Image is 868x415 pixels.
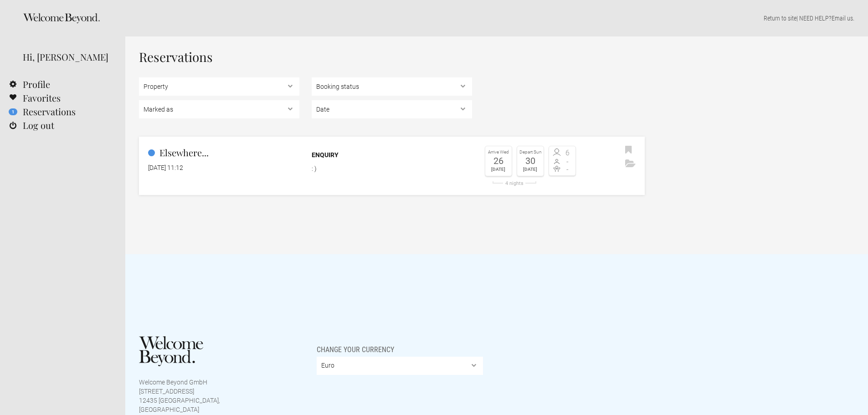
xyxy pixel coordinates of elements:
select: , , [312,77,472,96]
h2: Elsewhere... [148,146,299,159]
div: 4 nights [485,181,544,186]
div: Hi, [PERSON_NAME] [23,50,112,64]
div: [DATE] [488,165,509,174]
span: 6 [562,149,573,157]
div: Enquiry [312,150,472,159]
h1: Reservations [139,50,645,64]
span: - [562,158,573,165]
a: Email us [832,15,853,22]
select: , , , [139,100,299,118]
button: Bookmark [623,143,634,157]
span: - [562,166,573,173]
flynt-notification-badge: 1 [9,108,17,115]
a: Elsewhere... [DATE] 11:12 Enquiry : ) Arrive Wed 26 [DATE] Depart Sun 30 [DATE] 4 nights 6 - - [139,137,645,195]
div: 26 [488,156,509,165]
select: , [312,100,472,118]
div: [DATE] [519,165,541,174]
img: Welcome Beyond [139,336,203,366]
div: 30 [519,156,541,165]
div: Depart Sun [519,149,541,156]
a: Return to site [764,15,796,22]
button: Archive [623,157,638,171]
p: : ) [312,164,472,173]
select: Change your currency [317,357,483,375]
div: Arrive Wed [488,149,509,156]
flynt-date-display: [DATE] 11:12 [148,164,183,171]
p: | NEED HELP? . [139,14,854,23]
span: Change your currency [317,336,394,354]
p: Welcome Beyond GmbH [STREET_ADDRESS] 12435 [GEOGRAPHIC_DATA], [GEOGRAPHIC_DATA] [139,378,220,414]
